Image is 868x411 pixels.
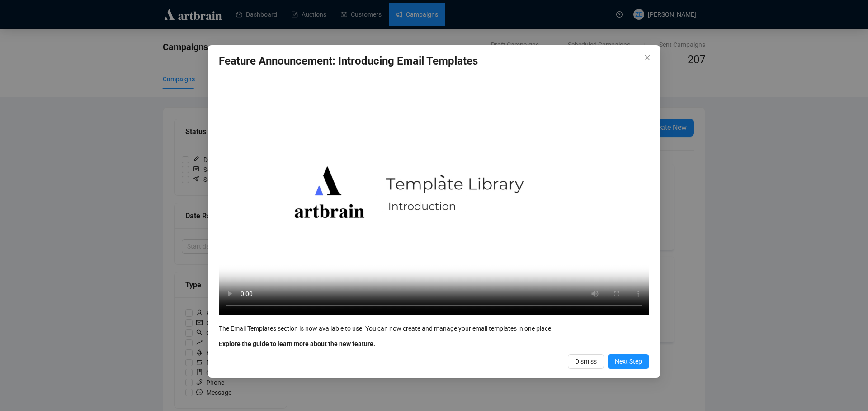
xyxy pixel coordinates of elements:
div: The Email Templates section is now available to use. You can now create and manage your email tem... [219,323,649,333]
b: Explore the guide to learn more about the new feature. [219,340,375,347]
span: close [644,54,651,61]
button: Close [640,51,655,65]
button: Next Step [608,354,649,369]
button: Dismiss [568,354,604,369]
span: Next Step [615,356,642,366]
h3: Feature Announcement: Introducing Email Templates [219,54,649,69]
span: Dismiss [575,356,597,366]
video: Your browser does not support the video tag. [219,74,649,315]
